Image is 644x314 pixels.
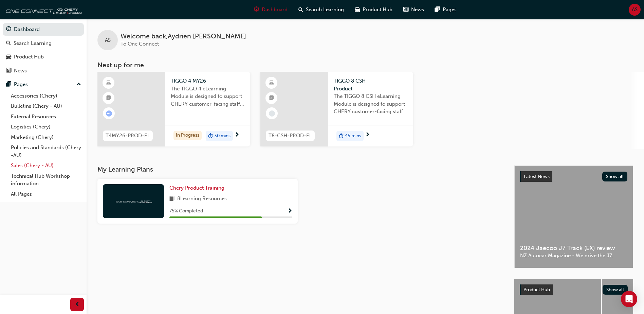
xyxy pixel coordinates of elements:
[106,110,112,117] span: learningRecordVerb_ATTEMPT-icon
[8,160,84,171] a: Sales (Chery - AU)
[403,5,408,14] span: news-icon
[3,37,84,50] a: Search Learning
[363,6,392,14] span: Product Hub
[520,171,627,182] a: Latest NewsShow all
[443,6,457,14] span: Pages
[514,165,633,268] a: Latest NewsShow all2024 Jaecoo J7 Track (EX) reviewNZ Autocar Magazine - We drive the J7.
[6,82,11,88] span: pages-icon
[269,94,274,103] span: booktick-icon
[8,111,84,122] a: External Resources
[208,132,213,140] span: duration-icon
[429,3,462,17] a: pages-iconPages
[621,291,637,307] div: Open Intercom Messenger
[121,41,159,47] span: To One Connect
[6,54,11,60] span: car-icon
[269,110,275,117] span: learningRecordVerb_NONE-icon
[14,53,44,61] div: Product Hub
[97,72,250,146] a: T4MY26-PROD-ELTIGGO 4 MY26The TIGGO 4 eLearning Module is designed to support CHERY customer-faci...
[602,172,628,181] button: Show all
[334,77,408,92] span: TIGGO 8 CSH - Product
[520,284,628,295] a: Product HubShow all
[97,165,503,173] h3: My Learning Plans
[171,85,245,108] span: The TIGGO 4 eLearning Module is designed to support CHERY customer-facing staff with the product ...
[411,6,424,14] span: News
[169,185,224,191] span: Chery Product Training
[298,5,303,14] span: search-icon
[345,132,361,140] span: 45 mins
[214,132,231,140] span: 30 mins
[520,244,627,252] span: 2024 Jaecoo J7 Track (EX) review
[3,65,84,77] a: News
[603,285,628,295] button: Show all
[169,184,227,192] a: Chery Product Training
[8,189,84,199] a: All Pages
[3,78,84,91] button: Pages
[435,5,440,14] span: pages-icon
[524,174,550,179] span: Latest News
[169,195,174,203] span: book-icon
[173,131,202,140] div: In Progress
[106,78,111,87] span: learningResourceType_ELEARNING-icon
[14,67,27,75] div: News
[339,132,344,140] span: duration-icon
[6,40,11,47] span: search-icon
[523,287,550,293] span: Product Hub
[262,6,288,14] span: Dashboard
[520,252,627,260] span: NZ Autocar Magazine - We drive the J7.
[169,207,203,215] span: 75 % Completed
[87,61,644,69] h3: Next up for me
[8,91,84,101] a: Accessories (Chery)
[398,3,429,17] a: news-iconNews
[105,36,111,44] span: AS
[629,4,641,16] button: AS
[75,300,80,309] span: prev-icon
[249,3,293,17] a: guage-iconDashboard
[8,171,84,189] a: Technical Hub Workshop information
[3,51,84,63] a: Product Hub
[3,22,84,78] button: DashboardSearch LearningProduct HubNews
[8,101,84,111] a: Bulletins (Chery - AU)
[287,207,292,215] button: Show Progress
[6,27,11,33] span: guage-icon
[3,23,84,36] a: Dashboard
[171,77,245,85] span: TIGGO 4 MY26
[14,81,28,88] div: Pages
[355,5,360,14] span: car-icon
[260,72,413,146] a: T8-CSH-PROD-ELTIGGO 8 CSH - ProductThe TIGGO 8 CSH eLearning Module is designed to support CHERY ...
[269,132,312,140] span: T8-CSH-PROD-EL
[269,78,274,87] span: learningResourceType_ELEARNING-icon
[106,132,150,140] span: T4MY26-PROD-EL
[365,132,370,138] span: next-icon
[76,80,81,89] span: up-icon
[115,198,152,204] img: oneconnect
[106,94,111,103] span: booktick-icon
[121,33,246,40] span: Welcome back , Aydrien [PERSON_NAME]
[287,208,292,214] span: Show Progress
[8,132,84,143] a: Marketing (Chery)
[177,195,227,203] span: 8 Learning Resources
[349,3,398,17] a: car-iconProduct Hub
[334,92,408,116] span: The TIGGO 8 CSH eLearning Module is designed to support CHERY customer-facing staff with the prod...
[8,122,84,132] a: Logistics (Chery)
[293,3,349,17] a: search-iconSearch Learning
[234,132,239,138] span: next-icon
[254,5,259,14] span: guage-icon
[8,142,84,160] a: Policies and Standards (Chery -AU)
[6,68,11,74] span: news-icon
[306,6,344,14] span: Search Learning
[632,6,638,14] span: AS
[14,39,52,47] div: Search Learning
[3,3,81,16] img: oneconnect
